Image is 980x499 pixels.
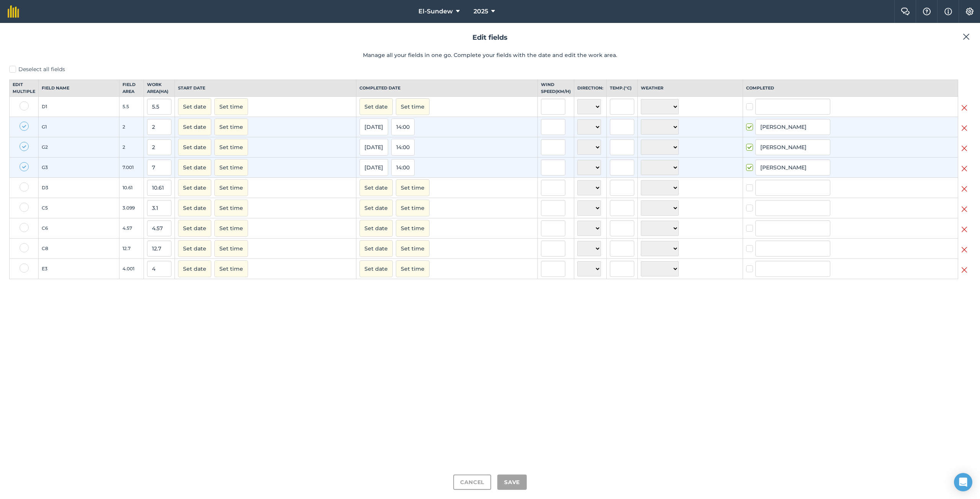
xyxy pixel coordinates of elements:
[178,200,211,216] button: Set date
[178,220,211,237] button: Set date
[39,178,119,198] td: D3
[359,200,393,216] button: Set date
[359,159,388,176] button: [DATE]
[574,80,607,97] th: Direction:
[961,103,967,112] img: svg+xml;base64,PHN2ZyB4bWxucz0iaHR0cDovL3d3dy53My5vcmcvMjAwMC9zdmciIHdpZHRoPSIyMiIgaGVpZ2h0PSIzMC...
[39,117,119,137] td: G1
[359,139,388,156] button: [DATE]
[391,139,415,156] button: 14:00
[474,7,488,16] span: 2025
[214,260,248,277] button: Set time
[39,198,119,218] td: C5
[944,7,952,16] img: svg+xml;base64,PHN2ZyB4bWxucz0iaHR0cDovL3d3dy53My5vcmcvMjAwMC9zdmciIHdpZHRoPSIxNyIgaGVpZ2h0PSIxNy...
[359,220,393,237] button: Set date
[144,80,175,97] th: Work area ( Ha )
[743,80,958,97] th: Completed
[359,240,393,257] button: Set date
[356,80,538,97] th: Completed date
[119,239,144,259] td: 12.7
[396,220,430,237] button: Set time
[359,119,388,135] button: [DATE]
[178,139,211,156] button: Set date
[39,239,119,259] td: C8
[119,198,144,218] td: 3.099
[119,259,144,279] td: 4.001
[961,245,967,254] img: svg+xml;base64,PHN2ZyB4bWxucz0iaHR0cDovL3d3dy53My5vcmcvMjAwMC9zdmciIHdpZHRoPSIyMiIgaGVpZ2h0PSIzMC...
[178,98,211,115] button: Set date
[119,218,144,239] td: 4.57
[954,473,972,491] div: Open Intercom Messenger
[9,65,971,73] label: Deselect all fields
[119,137,144,158] td: 2
[965,8,974,15] img: A cog icon
[391,159,415,176] button: 14:00
[178,179,211,196] button: Set date
[214,119,248,135] button: Set time
[119,158,144,178] td: 7.001
[39,137,119,158] td: G2
[391,119,415,135] button: 14:00
[961,144,967,153] img: svg+xml;base64,PHN2ZyB4bWxucz0iaHR0cDovL3d3dy53My5vcmcvMjAwMC9zdmciIHdpZHRoPSIyMiIgaGVpZ2h0PSIzMC...
[178,240,211,257] button: Set date
[901,8,910,15] img: Two speech bubbles overlapping with the left bubble in the forefront
[119,117,144,137] td: 2
[396,260,430,277] button: Set time
[538,80,574,97] th: Wind speed ( km/h )
[961,205,967,214] img: svg+xml;base64,PHN2ZyB4bWxucz0iaHR0cDovL3d3dy53My5vcmcvMjAwMC9zdmciIHdpZHRoPSIyMiIgaGVpZ2h0PSIzMC...
[8,5,19,18] img: fieldmargin Logo
[178,119,211,135] button: Set date
[396,179,430,196] button: Set time
[418,7,453,16] span: El-Sundew
[214,220,248,237] button: Set time
[214,179,248,196] button: Set time
[453,475,491,490] button: Cancel
[961,225,967,234] img: svg+xml;base64,PHN2ZyB4bWxucz0iaHR0cDovL3d3dy53My5vcmcvMjAwMC9zdmciIHdpZHRoPSIyMiIgaGVpZ2h0PSIzMC...
[963,32,970,41] img: svg+xml;base64,PHN2ZyB4bWxucz0iaHR0cDovL3d3dy53My5vcmcvMjAwMC9zdmciIHdpZHRoPSIyMiIgaGVpZ2h0PSIzMC...
[9,32,971,43] h2: Edit fields
[39,158,119,178] td: G3
[39,80,119,97] th: Field name
[39,97,119,117] td: D1
[359,98,393,115] button: Set date
[607,80,638,97] th: Temp. ( ° C )
[396,200,430,216] button: Set time
[9,51,971,59] p: Manage all your fields in one go. Complete your fields with the date and edit the work area.
[638,80,743,97] th: Weather
[359,179,393,196] button: Set date
[178,260,211,277] button: Set date
[396,98,430,115] button: Set time
[961,184,967,193] img: svg+xml;base64,PHN2ZyB4bWxucz0iaHR0cDovL3d3dy53My5vcmcvMjAwMC9zdmciIHdpZHRoPSIyMiIgaGVpZ2h0PSIzMC...
[175,80,356,97] th: Start date
[214,240,248,257] button: Set time
[359,260,393,277] button: Set date
[10,80,39,97] th: Edit multiple
[214,159,248,176] button: Set time
[396,240,430,257] button: Set time
[39,218,119,239] td: C6
[214,98,248,115] button: Set time
[497,475,527,490] button: Save
[119,97,144,117] td: 5.5
[119,80,144,97] th: Field Area
[178,159,211,176] button: Set date
[39,259,119,279] td: E3
[922,8,931,15] img: A question mark icon
[214,200,248,216] button: Set time
[961,265,967,275] img: svg+xml;base64,PHN2ZyB4bWxucz0iaHR0cDovL3d3dy53My5vcmcvMjAwMC9zdmciIHdpZHRoPSIyMiIgaGVpZ2h0PSIzMC...
[961,164,967,173] img: svg+xml;base64,PHN2ZyB4bWxucz0iaHR0cDovL3d3dy53My5vcmcvMjAwMC9zdmciIHdpZHRoPSIyMiIgaGVpZ2h0PSIzMC...
[119,178,144,198] td: 10.61
[961,124,967,133] img: svg+xml;base64,PHN2ZyB4bWxucz0iaHR0cDovL3d3dy53My5vcmcvMjAwMC9zdmciIHdpZHRoPSIyMiIgaGVpZ2h0PSIzMC...
[214,139,248,156] button: Set time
